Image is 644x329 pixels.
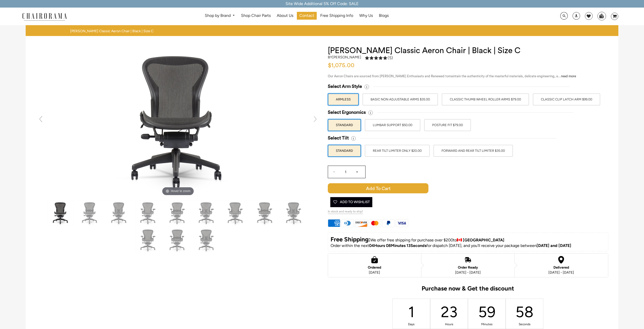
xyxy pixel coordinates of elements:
[328,109,366,115] span: Select Ergonomics
[368,266,381,270] div: Ordered
[445,302,453,322] div: 23
[424,119,471,131] label: POSTURE FIT $79.00
[328,135,349,141] span: Select Tilt
[241,13,271,18] span: Shop Chair Parts
[223,201,248,226] img: Herman Miller Classic Aeron Chair | Black | Size C - chairorama
[483,322,491,326] div: Minutes
[598,12,606,20] img: WhatsApp_Image_2024-07-12_at_16.23.01.webp
[455,271,481,275] div: [DATE] - [DATE]
[455,266,481,270] div: Order Ready
[331,236,370,243] strong: Free Shipping:
[328,145,361,157] label: STANDARD
[368,271,381,275] div: [DATE]
[252,201,277,226] img: Herman Miller Classic Aeron Chair | Black | Size C - chairorama
[77,201,102,226] img: Herman Miller Classic Aeron Chair | Black | Size C - chairorama
[333,197,370,207] span: Add To Wishlist
[548,271,574,275] div: [DATE] - [DATE]
[194,201,219,226] img: Herman Miller Classic Aeron Chair | Black | Size C - chairorama
[357,12,375,20] a: Why Us
[363,93,438,105] label: BASIC NON ADJUSTABLE ARMS $35.00
[331,235,606,243] p: to
[388,55,393,61] span: (5)
[136,228,161,253] img: Herman Miller Classic Aeron Chair | Black | Size C - chairorama
[70,29,153,33] span: [PERSON_NAME] Classic Aeron Chair | Black | Size C
[328,46,608,55] h1: [PERSON_NAME] Classic Aeron Chair | Black | Size C
[365,55,393,62] a: 5.0 rating (5 votes)
[274,12,296,20] a: About Us
[520,322,529,326] div: Seconds
[48,201,73,226] img: Herman Miller Classic Aeron Chair | Black | Size C - chairorama
[238,12,273,20] a: Shop Chair Parts
[328,166,340,178] input: -
[365,145,430,157] label: REAR TILT LIMITER ONLY $20.00
[359,13,373,18] span: Why Us
[102,46,253,197] img: Herman Miller Classic Aeron Chair | Black | Size C - chairorama
[136,201,161,226] img: Herman Miller Classic Aeron Chair | Black | Size C - chairorama
[351,166,363,178] input: +
[281,201,307,226] img: Herman Miller Classic Aeron Chair | Black | Size C - chairorama
[561,75,576,78] a: read more
[328,62,357,68] span: $1,075.00
[165,201,190,226] img: Herman Miller Classic Aeron Chair | Black | Size C - chairorama
[91,12,502,21] nav: DesktopNavigation
[369,243,426,248] span: 04Hours 08Minutes 13Seconds
[328,55,361,59] h2: by
[328,285,608,295] h2: Purchase now & Get the discount
[297,12,317,20] a: Contact
[433,145,513,157] label: FORWARD AND REAR TILT LIMITER $35.00
[533,93,600,105] label: Classic Clip Latch Arm $99.00
[165,228,190,253] img: Herman Miller Classic Aeron Chair | Black | Size C - chairorama
[328,210,363,214] span: In stock and ready to ship!
[365,119,420,131] label: LUMBAR SUPPORT $50.00
[277,13,293,18] span: About Us
[328,84,362,89] span: Select Arm Style
[318,12,356,20] a: Free Shipping Info
[106,201,132,226] img: Herman Miller Classic Aeron Chair | Black | Size C - chairorama
[370,238,453,242] span: We offer free shipping for purchase over $200
[548,266,574,270] div: Delivered
[407,302,416,322] div: 1
[445,322,453,326] div: Hours
[537,243,571,248] strong: [DATE] and [DATE]
[448,75,576,78] span: maintain the authenticity of the masterful materials, delicate engineering, a...
[365,55,393,60] div: 5.0 rating (5 votes)
[330,197,372,207] button: Add To Wishlist
[19,12,70,21] img: chairorama
[407,322,416,326] div: Days
[379,13,389,18] span: Blogs
[194,228,219,253] img: Herman Miller Classic Aeron Chair | Black | Size C - chairorama
[331,243,606,248] p: Order within the next for dispatch [DATE], and you'll receive your package between
[102,119,253,124] a: Herman Miller Classic Aeron Chair | Black | Size C - chairoramaHover to zoom
[70,29,155,33] nav: breadcrumbs
[328,75,448,78] span: Our Aeron Chairs are sourced from [PERSON_NAME] Enthusiasts and Renewed to
[299,13,314,18] span: Contact
[328,183,524,193] button: Add to Cart
[328,119,361,131] label: STANDARD
[202,12,238,20] a: Shop by Brand
[483,302,491,322] div: 59
[320,13,353,18] span: Free Shipping Info
[520,302,529,322] div: 58
[328,93,359,105] label: ARMLESS
[463,238,504,242] strong: [GEOGRAPHIC_DATA]
[332,55,361,59] a: [PERSON_NAME]
[328,183,428,193] span: Add to Cart
[442,93,529,105] label: Classic Thumb Wheel Roller Arms $79.00
[376,12,391,20] a: Blogs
